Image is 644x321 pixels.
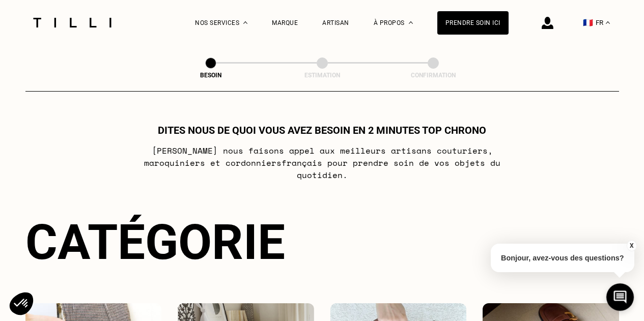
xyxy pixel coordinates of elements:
a: Prendre soin ici [437,11,509,35]
img: Menu déroulant à propos [409,21,413,24]
a: Artisan [322,19,349,26]
img: Logo du service de couturière Tilli [30,18,115,27]
img: icône connexion [542,17,553,29]
p: [PERSON_NAME] nous faisons appel aux meilleurs artisans couturiers , maroquiniers et cordonniers ... [120,144,524,181]
a: Marque [272,19,298,26]
span: 🇫🇷 [583,18,593,27]
p: Bonjour, avez-vous des questions? [491,244,634,272]
h1: Dites nous de quoi vous avez besoin en 2 minutes top chrono [158,124,486,136]
div: Confirmation [382,72,484,79]
button: X [626,240,636,251]
div: Catégorie [25,214,619,271]
img: Menu déroulant [243,21,247,24]
img: menu déroulant [606,21,610,24]
div: Besoin [160,72,262,79]
div: Estimation [271,72,373,79]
